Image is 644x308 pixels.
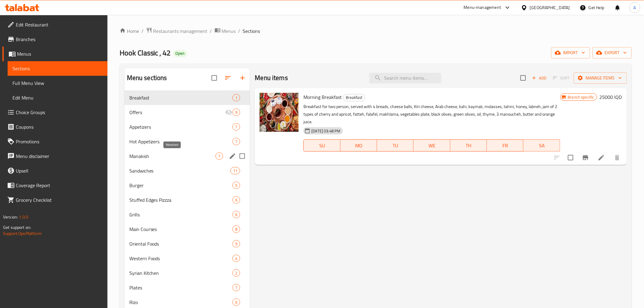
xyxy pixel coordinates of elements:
[129,167,231,174] span: Sandwiches
[124,193,250,207] div: Stuffed Edges Pizzza6
[238,27,240,35] li: /
[233,299,240,306] div: items
[530,73,549,83] button: Add
[377,139,414,152] button: TU
[129,299,233,306] div: Rizo
[8,90,107,105] a: Edit Menu
[2,32,107,47] a: Branches
[16,138,103,145] span: Promotions
[487,139,523,152] button: FR
[380,141,411,150] span: TU
[8,76,107,90] a: Full Menu View
[343,94,365,101] div: Breakfast
[2,163,107,178] a: Upsell
[2,134,107,149] a: Promotions
[598,154,605,161] a: Edit menu item
[579,74,622,82] span: Manage items
[564,151,577,164] span: Select to update
[2,149,107,163] a: Menu disclaimer
[416,141,448,150] span: WE
[464,4,501,11] div: Menu-management
[517,72,530,84] span: Select section
[173,50,187,57] div: Open
[369,73,441,83] input: search
[243,27,260,35] span: Sections
[2,178,107,193] a: Coverage Report
[233,139,240,145] span: 7
[215,27,236,35] a: Menus
[233,124,240,130] span: 7
[233,226,240,233] div: items
[16,109,103,116] span: Choice Groups
[124,105,250,120] div: Offers9
[16,21,103,28] span: Edit Restaurant
[222,27,236,35] span: Menus
[129,138,233,145] span: Hot Appetizers
[233,123,240,131] div: items
[255,73,288,82] h2: Menu items
[600,93,622,101] h6: 25000 IQD
[233,256,240,261] span: 4
[233,270,240,276] span: 2
[3,213,18,221] span: Version:
[233,183,240,188] span: 5
[233,110,240,115] span: 9
[16,152,103,160] span: Menu disclaimer
[12,94,103,101] span: Edit Menu
[565,94,597,100] span: Branch specific
[3,229,42,237] a: Support.OpsPlatform
[8,61,107,76] a: Sections
[120,27,139,35] a: Home
[530,73,549,83] span: Add item
[120,27,632,35] nav: breadcrumb
[233,285,240,291] span: 7
[233,95,240,101] span: 1
[489,141,521,150] span: FR
[216,153,223,159] span: 7
[124,222,250,236] div: Main Courses8
[414,139,450,152] button: WE
[12,65,103,72] span: Sections
[16,196,103,204] span: Grocery Checklist
[129,94,233,101] span: Breakfast
[303,139,340,152] button: SU
[453,141,485,150] span: TH
[129,284,233,291] span: Plates
[3,223,31,231] span: Get support on:
[124,236,250,251] div: Oriental Foods9
[610,150,625,165] button: delete
[129,123,233,131] span: Appetizers
[129,269,233,277] div: Syrian Kitchen
[129,211,233,218] span: Grills
[2,17,107,32] a: Edit Restaurant
[233,197,240,203] span: 6
[593,47,632,58] button: export
[309,128,343,134] span: [DATE] 03:48 PM
[124,149,250,163] div: Manakish7edit
[225,109,233,116] svg: Inactive section
[124,280,250,295] div: Plates7
[129,255,233,262] div: Western Foods
[129,226,233,233] span: Main Courses
[19,213,28,221] span: 1.0.0
[233,94,240,101] div: items
[124,163,250,178] div: Sandwiches11
[120,46,171,60] span: Hook Classic , 42
[142,27,144,35] li: /
[210,27,212,35] li: /
[233,255,240,262] div: items
[129,196,233,204] span: Stuffed Edges Pizzza
[531,75,548,82] span: Add
[2,193,107,207] a: Grocery Checklist
[16,36,103,43] span: Branches
[173,51,187,56] span: Open
[2,120,107,134] a: Coupons
[526,141,558,150] span: SA
[578,150,593,165] button: Branch-specific-item
[124,251,250,266] div: Western Foods4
